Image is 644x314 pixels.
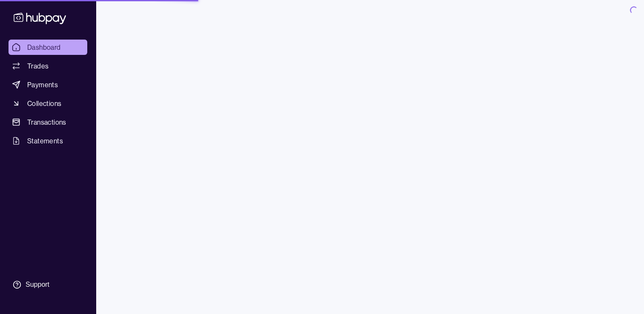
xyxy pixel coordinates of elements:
[9,276,87,294] a: Support
[27,117,66,127] span: Transactions
[26,280,49,289] div: Support
[9,77,87,92] a: Payments
[9,58,87,74] a: Trades
[27,61,49,71] span: Trades
[9,133,87,148] a: Statements
[27,98,61,108] span: Collections
[27,42,61,52] span: Dashboard
[9,96,87,111] a: Collections
[9,114,87,130] a: Transactions
[27,136,63,146] span: Statements
[27,80,58,90] span: Payments
[9,40,87,55] a: Dashboard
